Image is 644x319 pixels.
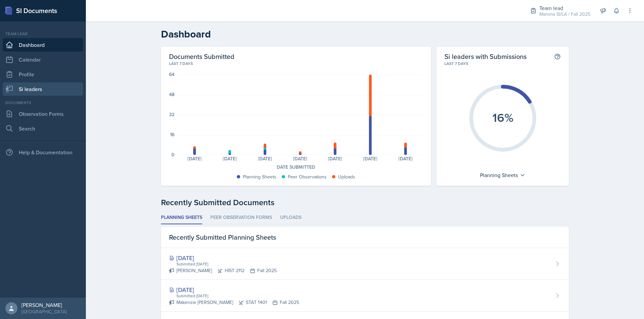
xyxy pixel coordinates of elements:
[492,109,513,126] text: 16%
[176,261,277,267] div: Submitted [DATE]
[212,156,248,161] div: [DATE]
[161,227,569,248] div: Recently Submitted Planning Sheets
[169,112,174,117] div: 32
[539,4,590,12] div: Team lead
[539,11,590,18] div: Mamma SI/LA / Fall 2025
[177,156,212,161] div: [DATE]
[21,308,67,315] div: [GEOGRAPHIC_DATA]
[161,196,569,209] div: Recently Submitted Documents
[169,92,174,97] div: 48
[280,211,302,224] li: Uploads
[243,173,276,180] div: Planning Sheets
[21,302,67,308] div: [PERSON_NAME]
[169,164,423,171] div: Date Submitted
[3,68,83,81] a: Profile
[161,248,569,280] a: [DATE] Submitted [DATE] [PERSON_NAME]HIST 2112Fall 2025
[288,173,327,180] div: Peer Observations
[176,293,299,299] div: Submitted [DATE]
[161,280,569,312] a: [DATE] Submitted [DATE] Makenzie [PERSON_NAME]STAT 1401Fall 2025
[3,31,83,37] div: Team lead
[3,82,83,96] a: Si leaders
[388,156,423,161] div: [DATE]
[477,170,529,180] div: Planning Sheets
[338,173,355,180] div: Uploads
[170,132,174,137] div: 16
[161,28,569,40] h2: Dashboard
[3,53,83,66] a: Calendar
[3,100,83,106] div: Documents
[169,299,299,306] div: Makenzie [PERSON_NAME] STAT 1401 Fall 2025
[3,122,83,135] a: Search
[169,267,277,274] div: [PERSON_NAME] HIST 2112 Fall 2025
[444,52,527,61] h2: Si leaders with Submissions
[3,38,83,52] a: Dashboard
[3,107,83,121] a: Observation Forms
[444,61,561,67] div: Last 7 days
[161,211,202,224] li: Planning Sheets
[169,253,277,262] div: [DATE]
[171,152,174,157] div: 0
[3,146,83,159] div: Help & Documentation
[169,52,423,61] h2: Documents Submitted
[169,61,423,67] div: Last 7 days
[318,156,353,161] div: [DATE]
[169,72,174,77] div: 64
[282,156,318,161] div: [DATE]
[353,156,388,161] div: [DATE]
[248,156,283,161] div: [DATE]
[210,211,272,224] li: Peer Observation Forms
[169,285,299,294] div: [DATE]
